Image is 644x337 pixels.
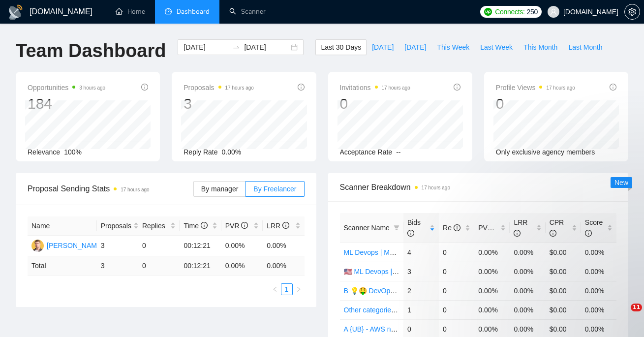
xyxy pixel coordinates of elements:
td: Total [28,256,97,276]
span: Last Week [480,42,513,53]
time: 17 hours ago [422,185,450,190]
td: 3 [403,262,439,281]
td: 0.00% [263,236,304,256]
a: A {UB} - AWS non-US/AU/CA - DevOps SP [344,325,475,333]
a: homeHome [116,7,145,16]
th: Replies [138,216,180,236]
span: info-circle [241,222,248,229]
span: user [550,8,557,15]
button: right [293,283,305,295]
span: 100% [64,148,82,156]
span: info-circle [585,230,592,237]
button: left [269,283,281,295]
span: LRR [267,222,289,230]
span: Last 30 Days [321,42,361,53]
span: Score [585,218,603,237]
span: Scanner Breakdown [340,181,617,193]
span: Bids [407,218,421,237]
span: By manager [201,185,238,193]
li: Next Page [293,283,305,295]
time: 17 hours ago [121,187,149,192]
td: 00:12:21 [180,256,221,276]
a: ML Devops | MLops – non-US/CA/AU - test: bid in range 90% [344,248,531,256]
button: This Month [518,39,563,55]
img: upwork-logo.png [484,8,492,16]
a: setting [624,8,640,16]
th: Proposals [97,216,138,236]
span: [DATE] [404,42,426,53]
span: Proposals [101,220,131,231]
span: info-circle [514,230,521,237]
span: info-circle [454,84,460,91]
td: 0 [439,262,474,281]
span: info-circle [298,84,305,91]
img: YH [31,240,44,252]
time: 17 hours ago [546,85,575,91]
span: info-circle [407,230,414,237]
span: Acceptance Rate [340,148,393,156]
span: Re [443,224,460,232]
span: swap-right [232,43,240,51]
a: 1 [281,284,292,295]
button: setting [624,4,640,20]
span: right [296,286,302,292]
a: Other categories - ALL KEYWORDS - devops + ml + devops sp [344,306,537,314]
span: 11 [631,304,642,311]
td: 0 [439,243,474,262]
td: 3 [97,256,138,276]
span: PVR [225,222,248,230]
div: [PERSON_NAME] [47,240,103,251]
a: searchScanner [229,7,266,16]
span: PVR [478,224,501,232]
h1: Team Dashboard [16,39,166,62]
span: 250 [527,6,538,17]
button: Last Month [563,39,608,55]
span: Proposals [184,82,254,93]
span: -- [396,148,400,156]
span: Dashboard [177,7,210,16]
a: YH[PERSON_NAME] [31,241,103,249]
button: [DATE] [399,39,431,55]
button: This Week [431,39,475,55]
span: dashboard [165,8,172,15]
span: filter [392,220,401,235]
td: 0 [138,256,180,276]
iframe: Intercom live chat [611,304,634,327]
span: This Week [437,42,469,53]
span: to [232,43,240,51]
span: info-circle [494,224,501,231]
td: 2 [403,281,439,300]
time: 3 hours ago [79,85,105,91]
span: CPR [550,218,564,237]
span: Only exclusive agency members [496,148,595,156]
th: Name [28,216,97,236]
span: [DATE] [372,42,394,53]
span: info-circle [454,224,460,231]
span: left [272,286,278,292]
td: 0.00 % [221,256,263,276]
span: This Month [523,42,557,53]
div: 0 [340,94,410,113]
time: 17 hours ago [225,85,254,91]
div: 0 [496,94,575,113]
td: 3 [97,236,138,256]
span: LRR [514,218,527,237]
td: 0 [439,281,474,300]
span: Last Month [568,42,602,53]
input: End date [244,42,289,53]
span: Opportunities [28,82,105,93]
td: 1 [403,300,439,319]
a: B 💡🤑 DevOps Щось жирненьке - General Profile [344,287,501,295]
button: Last 30 Days [315,39,367,55]
input: Start date [184,42,228,53]
div: 184 [28,94,105,113]
span: info-circle [550,230,556,237]
span: Profile Views [496,82,575,93]
td: 4 [403,243,439,262]
span: info-circle [141,84,148,91]
span: New [614,179,628,186]
span: info-circle [201,222,208,229]
td: 0.00% [221,236,263,256]
span: Relevance [28,148,60,156]
span: Time [184,222,207,230]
